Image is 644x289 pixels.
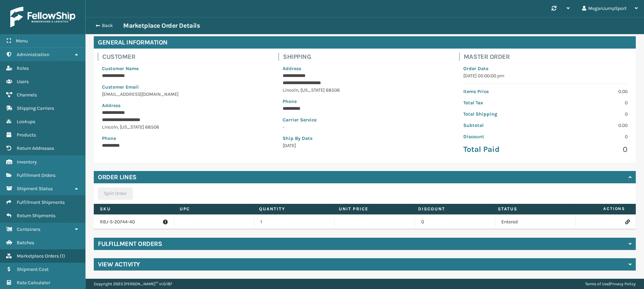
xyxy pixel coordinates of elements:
[17,199,65,205] span: Fulfillment Shipments
[550,99,628,106] p: 0
[283,142,447,149] p: [DATE]
[100,206,167,212] label: SKU
[17,79,29,84] span: Users
[17,159,37,165] span: Inventory
[17,52,49,57] span: Administration
[463,72,628,79] p: [DATE] 05:00:00 pm
[123,22,200,30] h3: Marketplace Order Details
[17,213,55,219] span: Return Shipments
[98,187,133,200] button: Split Order
[17,132,36,138] span: Products
[102,65,266,72] p: Customer Name
[550,110,628,118] p: 0
[102,91,266,98] p: [EMAIL_ADDRESS][DOMAIN_NAME]
[283,87,447,94] p: Lincoln , [US_STATE] 68506
[495,214,576,229] td: Entered
[283,66,301,71] span: Address
[283,98,447,105] p: Phone
[254,214,335,229] td: 1
[283,135,447,142] p: Ship By Date
[463,99,541,106] p: Total Tax
[585,279,636,289] div: |
[550,144,628,155] p: 0
[17,186,53,192] span: Shipment Status
[625,220,629,224] i: Link Order Line
[283,53,451,61] h4: Shipping
[585,281,609,286] a: Terms of Use
[102,103,120,108] span: Address
[550,122,628,129] p: 0.00
[464,53,632,61] h4: Master Order
[98,240,162,248] h4: Fulfillment Orders
[339,206,406,212] label: Unit Price
[17,172,55,178] span: Fulfillment Orders
[98,173,137,181] h4: Order Lines
[463,88,541,95] p: Items Price
[550,88,628,95] p: 0.00
[498,206,565,212] label: Status
[415,214,495,229] td: 0
[17,119,35,124] span: Lookups
[550,133,628,140] p: 0
[17,240,34,246] span: Batches
[259,206,326,212] label: Quantity
[180,206,247,212] label: UPC
[17,226,40,232] span: Containers
[610,281,636,286] a: Privacy Policy
[98,260,140,268] h4: View Activity
[102,83,266,91] p: Customer Email
[418,206,485,212] label: Discount
[17,266,49,272] span: Shipment Cost
[94,279,172,289] p: Copyright 2023 [PERSON_NAME]™ v 1.0.187
[463,65,628,72] p: Order Date
[102,135,266,142] p: Phone
[60,253,65,259] span: ( 1 )
[17,92,37,98] span: Channels
[92,23,123,29] button: Back
[17,145,54,151] span: Return Addresses
[283,116,447,123] p: Carrier Service
[463,122,541,129] p: Subtotal
[463,144,541,155] p: Total Paid
[102,123,266,131] p: Lincoln , [US_STATE] 68506
[17,65,29,71] span: Roles
[283,123,447,131] p: -
[10,7,75,27] img: logo
[463,110,541,118] p: Total Shipping
[17,253,59,259] span: Marketplace Orders
[94,36,636,49] h4: General Information
[102,53,270,61] h4: Customer
[100,219,168,225] p: RBJ-S-20744-40
[573,203,629,214] span: Actions
[16,38,28,44] span: Menu
[463,133,541,140] p: Discount
[17,280,50,286] span: Rate Calculator
[17,105,54,111] span: Shipping Carriers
